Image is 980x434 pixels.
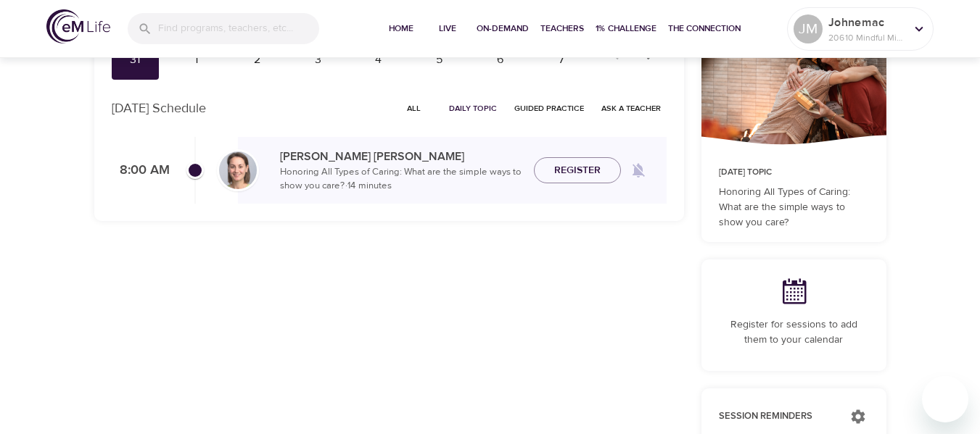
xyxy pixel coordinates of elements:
[828,14,905,31] p: Johnemac
[239,51,275,68] div: 2
[794,14,823,43] div: JM
[596,97,667,120] button: Ask a Teacher
[449,101,497,115] span: Daily Topic
[828,31,905,44] p: 20610 Mindful Minutes
[46,9,110,43] img: logo
[719,409,836,424] p: Session Reminders
[719,185,869,230] p: Honoring All Types of Caring: What are the simple ways to show you care?
[361,51,397,68] div: 4
[922,376,968,422] iframe: Button to launch messaging window
[219,151,257,189] img: Deanna_Burkett-min.jpg
[554,162,601,180] span: Register
[118,51,154,68] div: 31
[540,21,584,36] span: Teachers
[596,21,656,36] span: 1% Challenge
[601,101,661,115] span: Ask a Teacher
[384,21,419,36] span: Home
[430,21,465,36] span: Live
[112,161,170,180] p: 8:00 AM
[508,97,590,120] button: Guided Practice
[719,166,869,179] p: [DATE] Topic
[534,157,621,184] button: Register
[719,317,869,348] p: Register for sessions to add them to your calendar
[397,101,432,115] span: All
[391,97,437,120] button: All
[421,51,458,68] div: 5
[280,148,522,165] p: [PERSON_NAME] [PERSON_NAME]
[621,153,656,188] span: Remind me when a class goes live every Sunday at 8:00 AM
[112,99,206,118] p: [DATE] Schedule
[514,101,584,115] span: Guided Practice
[300,51,336,68] div: 3
[668,21,741,36] span: The Connection
[280,165,522,193] p: Honoring All Types of Caring: What are the simple ways to show you care? · 14 minutes
[158,13,319,44] input: Find programs, teachers, etc...
[482,51,519,68] div: 6
[543,51,580,68] div: 7
[477,21,529,36] span: On-Demand
[178,51,214,68] div: 1
[443,97,503,120] button: Daily Topic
